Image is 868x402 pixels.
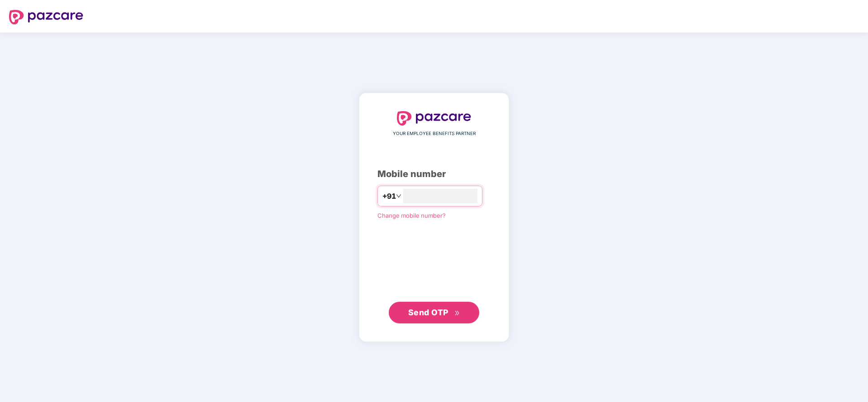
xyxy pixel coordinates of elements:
[9,10,83,24] img: logo
[397,111,471,126] img: logo
[396,193,401,199] span: down
[408,308,448,317] span: Send OTP
[389,302,479,323] button: Send OTPdouble-right
[454,310,460,316] span: double-right
[377,167,491,181] div: Mobile number
[377,212,446,219] a: Change mobile number?
[382,191,396,202] span: +91
[393,130,476,137] span: YOUR EMPLOYEE BENEFITS PARTNER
